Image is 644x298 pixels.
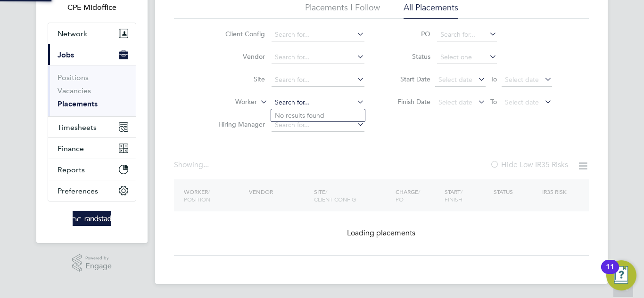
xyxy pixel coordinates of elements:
[388,75,430,83] label: Start Date
[505,75,539,84] span: Select date
[211,75,265,83] label: Site
[211,30,265,38] label: Client Config
[174,160,211,170] div: Showing
[58,99,98,108] a: Placements
[606,267,614,279] div: 11
[272,73,364,87] input: Search for...
[48,44,136,65] button: Jobs
[72,254,112,272] a: Powered byEngage
[404,2,458,19] li: All Placements
[305,2,380,19] li: Placements I Follow
[58,186,98,195] span: Preferences
[58,165,85,174] span: Reports
[48,138,136,159] button: Finance
[203,160,209,169] span: ...
[85,254,112,262] span: Powered by
[48,211,136,226] a: Go to home page
[505,98,539,106] span: Select date
[388,52,430,61] label: Status
[437,28,497,41] input: Search for...
[438,98,472,106] span: Select date
[388,97,430,106] label: Finish Date
[271,109,365,121] li: No results found
[606,260,636,290] button: Open Resource Center, 11 new notifications
[58,73,89,82] a: Positions
[48,180,136,201] button: Preferences
[73,211,112,226] img: randstad-logo-retina.png
[388,30,430,38] label: PO
[272,96,364,109] input: Search for...
[58,144,84,153] span: Finance
[272,51,364,64] input: Search for...
[272,119,364,132] input: Search for...
[272,28,364,41] input: Search for...
[58,50,74,59] span: Jobs
[438,75,472,84] span: Select date
[487,96,500,108] span: To
[48,117,136,137] button: Timesheets
[48,65,136,116] div: Jobs
[58,29,87,38] span: Network
[437,51,497,64] input: Select one
[58,123,97,132] span: Timesheets
[211,52,265,61] label: Vendor
[48,159,136,180] button: Reports
[85,262,112,270] span: Engage
[48,2,136,13] span: CPE Midoffice
[48,23,136,44] button: Network
[211,120,265,129] label: Hiring Manager
[487,73,500,85] span: To
[490,160,568,169] label: Hide Low IR35 Risks
[58,86,91,95] a: Vacancies
[203,97,257,107] label: Worker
